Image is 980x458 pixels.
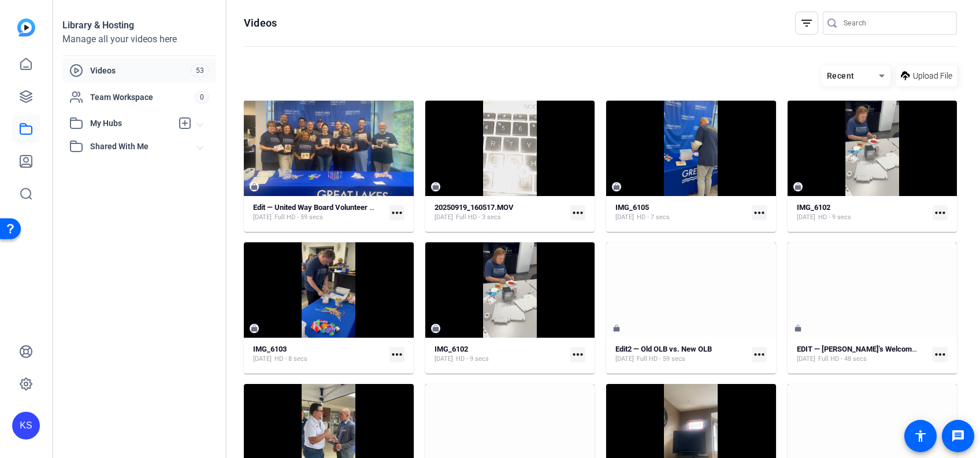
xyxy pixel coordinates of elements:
[389,347,404,362] mat-icon: more_horiz
[12,412,40,439] div: KS
[615,345,747,364] a: Edit2 — Old OLB vs. New OLB[DATE]Full HD - 59 secs
[797,213,815,222] span: [DATE]
[752,205,767,220] mat-icon: more_horiz
[274,213,323,222] span: Full HD - 59 secs
[435,203,566,222] a: 20250919_160517.MOV[DATE]Full HD - 3 secs
[896,65,957,86] button: Upload File
[456,213,501,222] span: Full HD - 3 secs
[253,213,272,222] span: [DATE]
[253,345,287,353] strong: IMG_6103
[62,135,216,158] mat-expansion-panel-header: Shared With Me
[90,117,172,130] span: My Hubs
[195,91,209,104] span: 0
[435,203,514,212] strong: 20250919_160517.MOV
[933,205,948,220] mat-icon: more_horiz
[797,203,830,212] strong: IMG_6102
[844,16,948,30] input: Search
[253,345,385,364] a: IMG_6103[DATE]HD - 8 secs
[913,70,952,82] span: Upload File
[797,354,815,364] span: [DATE]
[615,213,634,222] span: [DATE]
[615,203,649,212] strong: IMG_6105
[570,347,585,362] mat-icon: more_horiz
[797,345,929,364] a: EDIT — [PERSON_NAME]'s Welcome to New Members[DATE]Full HD - 48 secs
[62,32,216,46] div: Manage all your videos here
[435,213,453,222] span: [DATE]
[17,19,35,36] img: blue-gradient.svg
[435,354,453,364] span: [DATE]
[637,354,685,364] span: Full HD - 59 secs
[389,205,404,220] mat-icon: more_horiz
[914,429,927,443] mat-icon: accessibility
[90,141,198,153] span: Shared With Me
[90,91,195,103] span: Team Workspace
[933,347,948,362] mat-icon: more_horiz
[827,71,855,80] span: Recent
[90,65,191,76] span: Videos
[615,345,712,353] strong: Edit2 — Old OLB vs. New OLB
[62,19,216,32] div: Library & Hosting
[435,345,566,364] a: IMG_6102[DATE]HD - 9 secs
[951,429,965,443] mat-icon: message
[456,354,489,364] span: HD - 9 secs
[191,64,209,77] span: 53
[253,354,272,364] span: [DATE]
[800,16,814,30] mat-icon: filter_list
[244,16,277,30] h1: Videos
[253,203,388,212] strong: Edit — United Way Board Volunteer Video
[253,203,385,222] a: Edit — United Way Board Volunteer Video[DATE]Full HD - 59 secs
[752,347,767,362] mat-icon: more_horiz
[615,203,747,222] a: IMG_6105[DATE]HD - 7 secs
[818,354,867,364] span: Full HD - 48 secs
[637,213,670,222] span: HD - 7 secs
[818,213,851,222] span: HD - 9 secs
[797,203,929,222] a: IMG_6102[DATE]HD - 9 secs
[615,354,634,364] span: [DATE]
[797,345,974,353] strong: EDIT — [PERSON_NAME]'s Welcome to New Members
[435,345,468,353] strong: IMG_6102
[274,354,307,364] span: HD - 8 secs
[62,112,216,135] mat-expansion-panel-header: My Hubs
[570,205,585,220] mat-icon: more_horiz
